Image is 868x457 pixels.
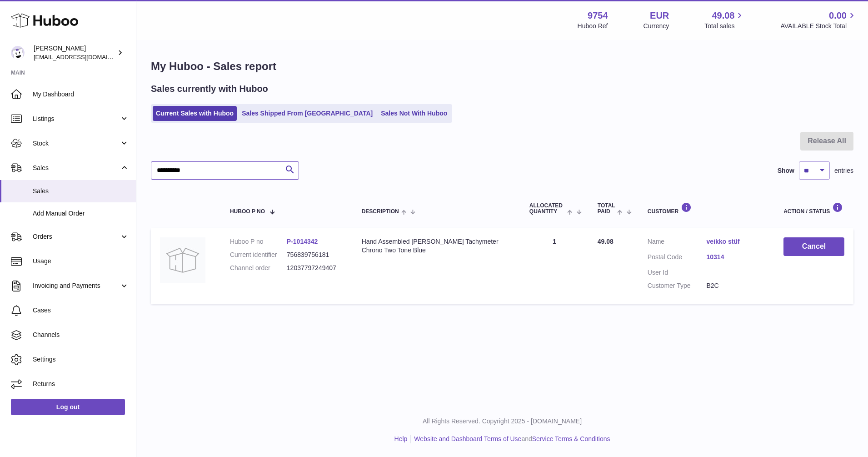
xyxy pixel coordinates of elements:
[144,417,861,426] p: All Rights Reserved. Copyright 2025 - [DOMAIN_NAME]
[411,435,610,443] li: and
[532,435,610,442] a: Service Terms & Conditions
[780,10,857,30] a: 0.00 AVAILABLE Stock Total
[33,164,120,172] span: Sales
[33,187,129,196] span: Sales
[11,399,125,415] a: Log out
[648,237,707,248] dt: Name
[362,237,511,255] div: Hand Assembled [PERSON_NAME] Tachymeter Chrono Two Tone Blue
[598,203,615,215] span: Total paid
[648,268,707,277] dt: User Id
[34,44,115,61] div: [PERSON_NAME]
[704,22,745,30] span: Total sales
[33,306,129,315] span: Cases
[230,209,265,215] span: Huboo P no
[151,83,268,95] h2: Sales currently with Huboo
[529,203,565,215] span: ALLOCATED Quantity
[704,10,745,30] a: 49.08 Total sales
[153,106,237,121] a: Current Sales with Huboo
[706,253,765,261] a: 10314
[33,380,129,388] span: Returns
[33,139,120,148] span: Stock
[33,281,120,290] span: Invoicing and Payments
[287,251,344,259] dd: 756839756181
[648,202,765,215] div: Customer
[834,166,853,175] span: entries
[520,228,589,304] td: 1
[783,237,844,256] button: Cancel
[151,59,853,74] h1: My Huboo - Sales report
[11,46,25,60] img: info@fieldsluxury.london
[33,90,129,99] span: My Dashboard
[394,435,408,442] a: Help
[648,253,707,264] dt: Postal Code
[230,251,287,259] dt: Current identifier
[33,232,120,241] span: Orders
[706,237,765,246] a: veikko stüf
[778,166,794,175] label: Show
[588,10,608,22] strong: 9754
[362,209,399,215] span: Description
[33,115,120,123] span: Listings
[712,10,734,22] span: 49.08
[287,264,344,272] dd: 12037797249407
[648,281,707,290] dt: Customer Type
[783,202,844,215] div: Action / Status
[644,22,669,30] div: Currency
[829,10,847,22] span: 0.00
[578,22,608,30] div: Huboo Ref
[160,237,205,283] img: no-photo.jpg
[598,238,614,245] span: 49.08
[230,264,287,272] dt: Channel order
[34,53,134,60] span: [EMAIL_ADDRESS][DOMAIN_NAME]
[378,106,450,121] a: Sales Not With Huboo
[33,355,129,364] span: Settings
[650,10,669,22] strong: EUR
[414,435,521,442] a: Website and Dashboard Terms of Use
[706,281,765,290] dd: B2C
[239,106,376,121] a: Sales Shipped From [GEOGRAPHIC_DATA]
[287,238,318,245] a: P-1014342
[780,22,857,30] span: AVAILABLE Stock Total
[33,209,129,218] span: Add Manual Order
[33,331,129,339] span: Channels
[230,237,287,246] dt: Huboo P no
[33,257,129,266] span: Usage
